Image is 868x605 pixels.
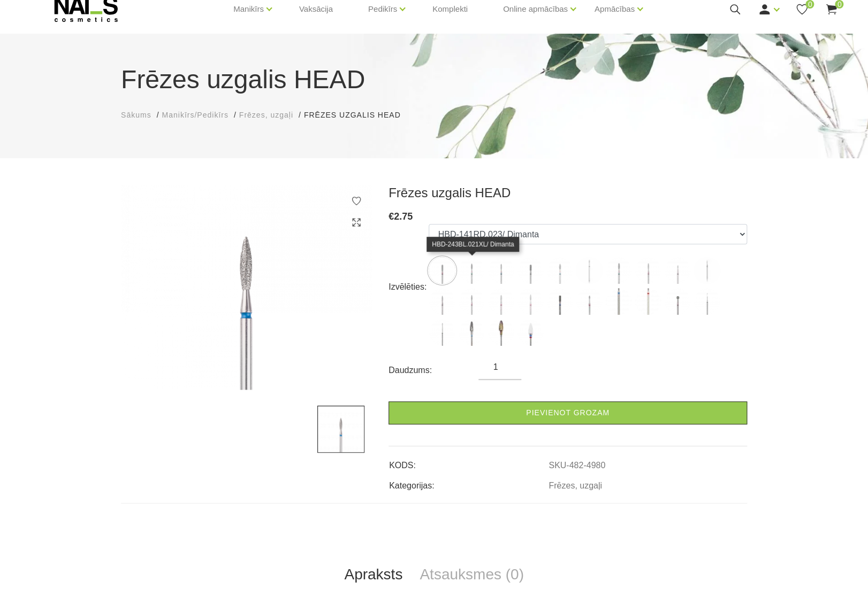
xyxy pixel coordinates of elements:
[121,110,151,121] a: Sākums
[825,3,838,16] a: 0
[389,472,548,492] td: Kategorijas:
[488,319,514,346] img: ...
[576,288,603,315] img: ...
[549,461,605,470] a: SKU-482-4980
[458,319,485,346] img: ...
[664,288,691,315] img: ...
[429,288,455,315] img: ...
[576,257,603,284] img: ...
[488,257,514,284] img: ...
[694,288,720,315] img: ...
[635,257,661,284] img: ...
[389,211,394,222] span: €
[336,557,411,592] a: Apraksts
[458,288,485,315] img: ...
[664,257,691,284] img: ...
[795,3,809,16] a: 0
[429,257,455,284] img: ...
[121,60,747,99] h1: Frēzes uzgalis HEAD
[411,557,532,592] a: Atsauksmes (0)
[517,257,544,284] img: ...
[549,481,602,491] a: Frēzes, uzgaļi
[546,288,573,315] img: ...
[389,452,548,472] td: KODS:
[488,288,514,315] img: ...
[389,401,747,424] a: Pievienot grozam
[394,211,413,222] span: 2.75
[635,288,661,315] img: ...
[429,319,455,346] img: ...
[239,110,293,121] a: Frēzes, uzgaļi
[546,257,573,284] img: ...
[694,257,720,284] img: ...
[517,319,544,346] img: ...
[317,406,364,453] img: ...
[389,185,747,201] h3: Frēzes uzgalis HEAD
[162,111,228,119] span: Manikīrs/Pedikīrs
[389,362,478,379] div: Daudzums:
[304,110,412,121] li: Frēzes uzgalis HEAD
[458,257,485,284] img: ...
[389,278,429,296] div: Izvēlēties:
[121,185,372,390] img: ...
[121,111,151,119] span: Sākums
[517,288,544,315] img: ...
[605,257,632,284] img: ...
[605,288,632,315] img: ...
[239,111,293,119] span: Frēzes, uzgaļi
[162,110,228,121] a: Manikīrs/Pedikīrs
